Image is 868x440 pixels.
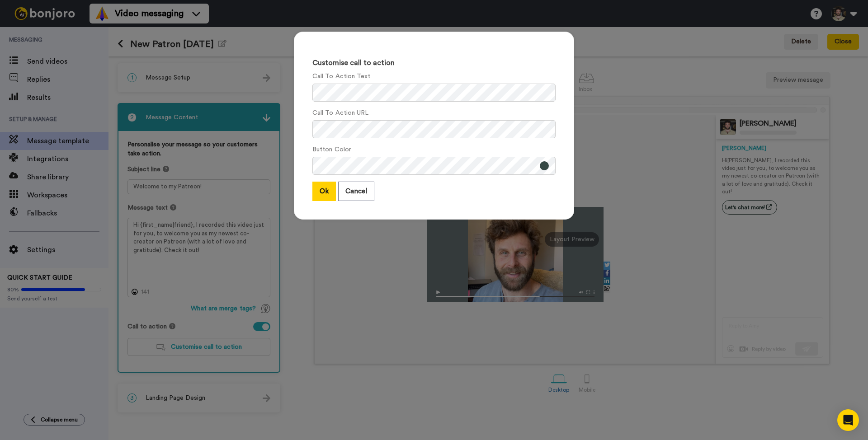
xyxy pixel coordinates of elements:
label: Button Color [312,145,351,154]
button: Ok [312,182,336,201]
div: Open Intercom Messenger [837,409,859,431]
label: Call To Action URL [312,108,368,118]
label: Call To Action Text [312,72,371,81]
h3: Customise call to action [312,59,556,67]
button: Cancel [338,182,374,201]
